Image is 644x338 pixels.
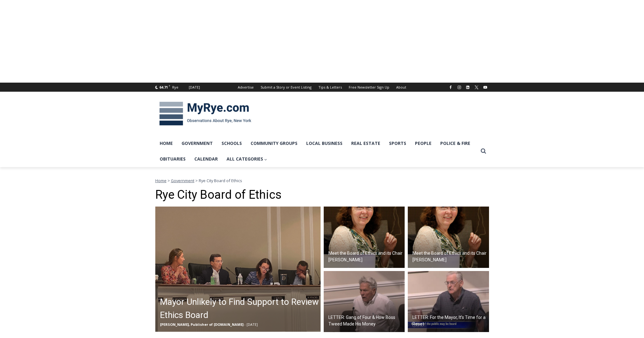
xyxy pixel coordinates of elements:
a: Facebook [447,84,454,91]
h2: LETTER: For the Mayor, It’s Time for a Reset [412,314,487,327]
h2: Meet the Board of Ethics and its Chair [PERSON_NAME] [328,250,403,263]
a: All Categories [222,151,272,167]
a: About [393,83,410,92]
a: Mayor Unlikely to Find Support to Review Ethics Board [PERSON_NAME], Publisher of [DOMAIN_NAME] -... [155,207,321,332]
a: Sports [385,136,411,151]
a: X [473,84,480,91]
a: Real Estate [347,136,385,151]
span: [PERSON_NAME], Publisher of [DOMAIN_NAME] [160,322,243,327]
a: Free Newsletter Sign Up [345,83,393,92]
img: (PHOTO: Former Councilmember Gerry Seitz addressing the Rye City Council on Wednesday, June 14, 2... [324,271,405,332]
span: All Categories [227,156,267,162]
h2: Mayor Unlikely to Find Support to Review Ethics Board [160,295,319,322]
a: LETTER: Gang of Four & How Boss Tweed Made His Money [324,271,405,332]
nav: Breadcrumbs [155,177,489,184]
nav: Secondary Navigation [234,83,410,92]
span: [DATE] [247,322,258,327]
a: People [411,136,436,151]
a: Tips & Letters [315,83,345,92]
a: Meet the Board of Ethics and its Chair [PERSON_NAME] [324,207,405,268]
a: Government [177,136,217,151]
a: Calendar [190,151,222,167]
a: Instagram [456,84,463,91]
a: Community Groups [246,136,302,151]
img: (PHOTO: Board of Ethics Chair Beth Griffin Matthews. Contributed.) [324,207,405,268]
img: (PHOTO: Board of Ethics Chair Beth Griffin Matthews. Contributed.) [408,207,489,268]
a: Advertise [234,83,257,92]
nav: Primary Navigation [155,136,478,167]
span: Rye City Board of Ethics [199,178,242,183]
a: Meet the Board of Ethics and its Chair [PERSON_NAME] [408,207,489,268]
img: MyRye.com [155,97,255,130]
img: (PHOTO: Jono Peters speaking at the Rye City Council meeting on June 14, 2023.) [408,271,489,332]
span: 64.71 [159,85,168,90]
a: Schools [217,136,246,151]
a: Home [155,178,167,183]
a: YouTube [482,84,489,91]
a: Local Business [302,136,347,151]
span: F [169,84,170,87]
div: Rye [172,84,178,90]
div: [DATE] [189,84,200,90]
img: (PHOTO: The "Gang of Four" Councilwoman Carolina Johnson, Mayor Josh Cohn, Councilwoman Julie Sou... [155,207,321,332]
a: LETTER: For the Mayor, It’s Time for a Reset [408,271,489,332]
h2: LETTER: Gang of Four & How Boss Tweed Made His Money [328,314,403,327]
span: - [244,322,246,327]
span: > [195,178,198,183]
span: > [167,178,170,183]
h2: Meet the Board of Ethics and its Chair [PERSON_NAME] [412,250,487,263]
a: Submit a Story or Event Listing [257,83,315,92]
a: Obituaries [155,151,190,167]
a: Linkedin [464,84,472,91]
a: Government [171,178,194,183]
button: View Search Form [478,146,489,157]
a: Police & Fire [436,136,475,151]
a: Home [155,136,177,151]
h1: Rye City Board of Ethics [155,188,489,202]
